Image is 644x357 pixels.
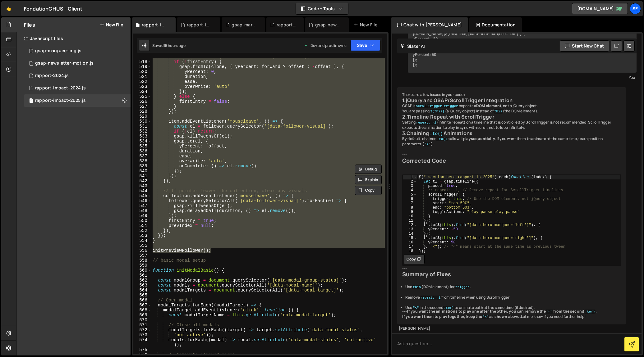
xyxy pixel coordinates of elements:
button: Copy [355,186,382,195]
div: 545 [133,193,151,198]
div: 569 [133,313,151,318]
code: repeat: -1 [416,120,437,125]
div: 6 [403,197,417,201]
div: 3 [403,184,417,188]
div: 560 [133,268,151,273]
button: Start new chat [560,40,609,52]
strong: If you want them to play together, keep the as shown above. [402,314,521,319]
h3: 2. [402,114,621,120]
div: gsap-newsletter-motion.js [35,61,94,66]
div: rapport-impact-2025.js [35,98,86,103]
div: 17 [403,245,417,249]
div: 16 [403,240,417,245]
div: 8 [403,206,417,210]
div: 548 [133,208,151,213]
div: 13 [403,227,417,232]
div: 574 [133,337,151,347]
strong: Summary of Fixes [402,270,451,278]
div: 567 [133,303,151,308]
div: 9197/47368.js [24,57,131,70]
div: 550 [133,218,151,223]
code: "<" [546,310,553,314]
div: rapport-impact-2024.js [35,85,86,91]
strong: Corrected Code [402,157,446,164]
code: trigger [455,285,470,289]
div: 539 [133,164,151,169]
strong: Timeline Repeat with ScrollTrigger [407,113,494,120]
div: 530 [133,119,151,124]
div: 571 [133,323,151,328]
div: 538 [133,159,151,164]
div: Chat with [PERSON_NAME] [391,17,468,32]
div: 532 [133,129,151,134]
h2: Slater AI [400,43,425,49]
div: 565 [133,293,151,298]
div: rapport-impact-2025.js [142,22,168,28]
div: 524 [133,89,151,94]
div: You [409,74,635,81]
button: Code + Tools [296,3,348,14]
div: 521 [133,74,151,79]
h3: 1. [402,97,621,103]
div: 554 [133,238,151,243]
div: 522 [133,79,151,84]
li: Remove from timeline when using ScrollTrigger. [405,295,621,300]
div: 568 [133,308,151,313]
div: 536 [133,149,151,154]
strong: DOM element [476,103,501,108]
div: 562 [133,278,151,283]
div: 18 [403,249,417,253]
div: 4 [403,188,417,192]
div: 564 [133,288,151,293]
div: rapport-impact-2024.js [187,22,213,28]
div: [PERSON_NAME] [399,326,624,331]
code: .to() [429,131,444,137]
div: 544 [133,188,151,193]
div: 531 [133,124,151,129]
div: 566 [133,298,151,303]
code: "<" [424,142,431,147]
code: "<" [482,315,489,319]
div: 543 [133,183,151,188]
code: repeat: -1 [420,296,441,300]
div: 15 hours ago [163,43,186,48]
div: gsap-marquee-img.js [35,48,81,54]
a: [DOMAIN_NAME] [572,3,628,14]
div: 572 [133,328,151,332]
div: 5 [403,192,417,197]
div: 547 [133,203,151,208]
a: 🤙 [1,1,16,16]
div: gsap-marquee-img.js [232,22,258,28]
div: 573 [133,332,151,337]
div: 558 [133,258,151,263]
div: 551 [133,223,151,228]
div: FondationCHUS - Client [24,5,83,12]
div: 552 [133,228,151,233]
div: 518 [133,59,151,64]
div: 533 [133,134,151,139]
div: New File [354,22,380,28]
li: Use in the second to animate both at the same time (if desired). [405,305,621,310]
div: 2 [403,179,417,184]
div: 1 [403,175,417,179]
div: 525 [133,94,151,99]
h3: 3. [402,130,621,137]
div: 9197/19789.js [24,70,131,82]
div: Documentation [469,17,522,32]
button: Copy [404,254,425,264]
button: New File [100,22,123,27]
div: rapport-2024.js [277,22,297,28]
div: 9197/42513.js [24,94,131,107]
code: "<" [412,306,419,310]
div: 557 [133,253,151,258]
div: 10 [403,214,417,219]
div: 520 [133,69,151,74]
button: Debug [355,165,382,174]
div: gsap-newsletter-motion.js [315,22,341,28]
div: Javascript files [16,32,131,45]
div: 9197/37632.js [24,45,131,57]
div: 575 [133,347,151,352]
span: 1 [29,99,33,104]
div: 528 [133,109,151,114]
code: scrollTrigger.trigger [415,104,459,108]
